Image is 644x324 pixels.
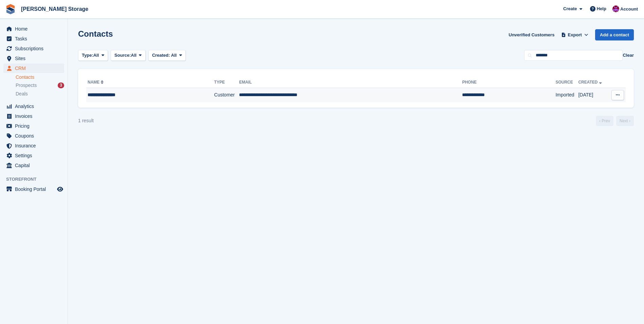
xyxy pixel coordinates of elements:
[578,80,603,85] a: Created
[239,77,462,88] th: Email
[78,29,113,38] h1: Contacts
[563,5,577,12] span: Create
[620,6,638,13] span: Account
[3,54,64,63] a: menu
[597,5,606,12] span: Help
[88,80,105,85] a: Name
[596,116,613,126] a: Previous
[568,32,582,38] span: Export
[3,102,64,111] a: menu
[15,24,56,34] span: Home
[3,44,64,53] a: menu
[3,184,64,194] a: menu
[58,83,64,88] div: 3
[578,88,608,102] td: [DATE]
[595,29,634,40] a: Add a contact
[3,24,64,34] a: menu
[594,116,635,126] nav: Page
[16,90,64,97] a: Deals
[131,52,137,59] span: All
[15,64,56,73] span: CRM
[56,185,64,193] a: Preview store
[612,5,619,12] img: Audra Whitelaw
[16,82,37,89] span: Prospects
[15,151,56,160] span: Settings
[3,161,64,170] a: menu
[15,141,56,150] span: Insurance
[3,141,64,150] a: menu
[78,50,108,61] button: Type: All
[6,176,68,183] span: Storefront
[555,77,578,88] th: Source
[78,117,94,124] div: 1 result
[15,34,56,43] span: Tasks
[214,88,239,102] td: Customer
[3,111,64,121] a: menu
[171,53,177,58] span: All
[3,121,64,131] a: menu
[15,131,56,141] span: Coupons
[16,74,64,80] a: Contacts
[506,29,557,40] a: Unverified Customers
[111,50,146,61] button: Source: All
[616,116,634,126] a: Next
[214,77,239,88] th: Type
[18,3,91,15] a: [PERSON_NAME] Storage
[16,82,64,89] a: Prospects 3
[623,52,634,59] button: Clear
[15,184,56,194] span: Booking Portal
[82,52,93,59] span: Type:
[3,34,64,43] a: menu
[114,52,131,59] span: Source:
[15,44,56,53] span: Subscriptions
[93,52,99,59] span: All
[3,131,64,141] a: menu
[462,77,555,88] th: Phone
[15,161,56,170] span: Capital
[148,50,186,61] button: Created: All
[555,88,578,102] td: Imported
[152,53,170,58] span: Created:
[15,54,56,63] span: Sites
[15,121,56,131] span: Pricing
[560,29,590,40] button: Export
[15,102,56,111] span: Analytics
[3,64,64,73] a: menu
[15,111,56,121] span: Invoices
[16,91,28,97] span: Deals
[5,4,16,14] img: stora-icon-8386f47178a22dfd0bd8f6a31ec36ba5ce8667c1dd55bd0f319d3a0aa187defe.svg
[3,151,64,160] a: menu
